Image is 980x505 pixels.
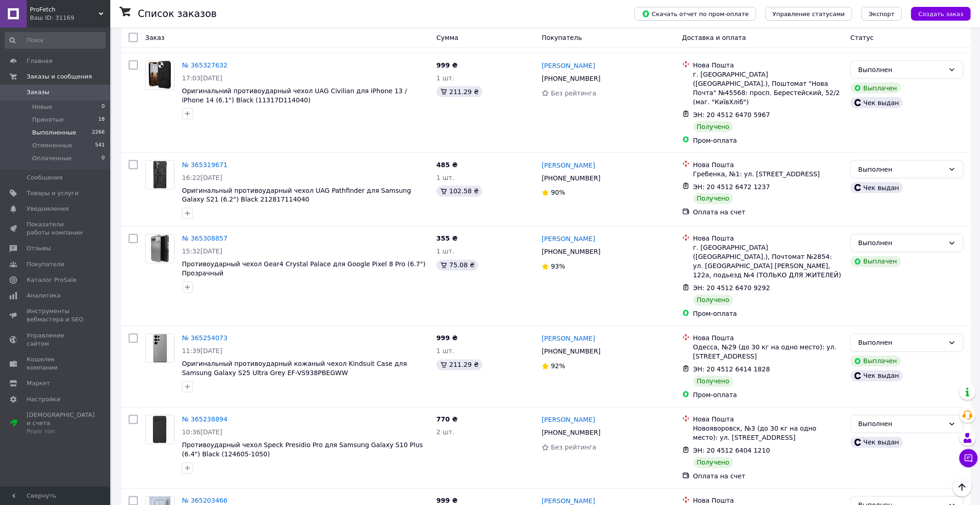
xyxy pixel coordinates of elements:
div: Чек выдан [850,182,903,193]
h1: Список заказов [138,8,217,19]
div: Пром-оплата [693,391,844,400]
div: Получено [693,376,733,387]
span: Отмененные [32,141,72,150]
div: Пром-оплата [693,309,844,319]
span: Без рейтинга [551,444,596,451]
div: Чек выдан [850,97,903,108]
a: № 365319671 [182,161,227,168]
a: [PERSON_NAME] [542,334,595,343]
span: 999 ₴ [436,335,458,342]
span: ЭН: 20 4512 6470 9292 [693,285,770,292]
div: Получено [693,121,733,132]
button: Создать заказ [911,7,971,21]
div: Выплачен [850,83,901,94]
div: Получено [693,457,733,468]
span: Заказ [145,34,164,41]
div: Нова Пошта [693,160,844,169]
a: Создать заказ [902,10,971,17]
span: Выполненные [32,129,76,137]
img: Фото товару [148,61,171,90]
div: [PHONE_NUMBER] [540,246,602,258]
button: Скачать отчет по пром-оплате [634,7,756,21]
span: Настройки [27,395,60,404]
div: Чек выдан [850,370,903,382]
span: 2266 [92,129,105,137]
div: Оплата на счет [693,472,844,481]
span: Сумма [436,34,459,41]
span: Уведомления [27,205,68,213]
span: 1 шт. [436,174,454,181]
span: 1 шт. [436,74,454,82]
a: Противоударный чехол Gear4 Crystal Palace для Google Pixel 8 Pro (6.7") Прозрачный [182,261,425,277]
div: Prom топ [27,427,95,436]
div: Нова Пошта [693,334,844,343]
span: Доставка и оплата [682,34,746,41]
a: Оригинальний противоударный чехол UAG Civilian для iPhone 13 / iPhone 14 (6.1") Black (11317D114040) [182,87,407,104]
span: 93% [551,263,565,270]
a: Фото товару [145,160,175,190]
a: № 365327632 [182,62,227,69]
input: Поиск [5,32,106,49]
button: Экспорт [861,7,902,21]
span: Создать заказ [918,11,963,17]
span: Маркет [27,379,50,387]
div: Получено [693,193,733,204]
div: Пром-оплата [693,136,844,145]
span: ЭН: 20 4512 6470 5967 [693,111,770,118]
div: Выполнен [858,338,945,348]
div: Одесса, №29 (до 30 кг на одно место): ул. [STREET_ADDRESS] [693,343,844,361]
div: Выплачен [850,356,901,367]
a: Фото товару [145,334,175,363]
a: № 365308857 [182,235,227,242]
div: Выполнен [858,238,945,248]
span: 1 шт. [436,248,454,255]
span: Покупатели [27,260,64,269]
button: Чат с покупателем [959,449,978,467]
span: ProFetch [30,6,99,14]
span: 355 ₴ [436,235,458,242]
div: Выполнен [858,65,945,75]
img: Фото товару [153,334,167,363]
div: Выполнен [858,419,945,429]
div: 211.29 ₴ [436,359,482,370]
div: Чек выдан [850,437,903,448]
div: Гребенка, №1: ул. [STREET_ADDRESS] [693,169,844,179]
span: 999 ₴ [436,62,458,69]
a: Фото товару [145,415,175,444]
span: 11:39[DATE] [182,348,222,355]
a: Оригинальный противоударный чехол UAG Pathfinder для Samsung Galaxy S21 (6.2") Black 212817114040 [182,187,411,203]
span: Каталог ProSale [27,276,76,284]
span: Инструменты вебмастера и SEO [27,307,85,324]
span: 16:22[DATE] [182,174,222,181]
button: Управление статусами [765,7,852,21]
span: 0 [102,103,105,111]
div: [PHONE_NUMBER] [540,172,602,185]
div: Выполнен [858,164,945,174]
div: Нова Пошта [693,234,844,243]
span: Заказы [27,88,49,96]
a: № 365238894 [182,416,227,423]
div: 211.29 ₴ [436,86,482,97]
span: Аналитика [27,292,61,300]
span: Противоударный чехол Speck Presidio Pro для Samsung Galaxy S10 Plus (6.4") Black (124605-1050) [182,442,423,458]
span: Товары и услуги [27,189,79,197]
span: Статус [850,34,874,41]
button: Наверх [952,477,972,497]
div: г. [GEOGRAPHIC_DATA] ([GEOGRAPHIC_DATA].), Почтомат №2854: ул. [GEOGRAPHIC_DATA] [PERSON_NAME], 1... [693,243,844,280]
div: Оплата на счет [693,208,844,217]
span: Сообщения [27,174,62,182]
span: 999 ₴ [436,497,458,505]
a: Оригинальный противоударный кожаный чехол Kindsuit Case для Samsung Galaxy S25 Ultra Grey EF-VS93... [182,360,407,377]
img: Фото товару [153,415,167,444]
span: [DEMOGRAPHIC_DATA] и счета [27,411,95,436]
span: Новые [32,103,52,111]
span: 2 шт. [436,429,454,436]
span: 541 [95,141,105,150]
a: Фото товару [145,61,175,90]
a: [PERSON_NAME] [542,61,595,70]
div: 102.58 ₴ [436,186,482,197]
div: [PHONE_NUMBER] [540,345,602,358]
